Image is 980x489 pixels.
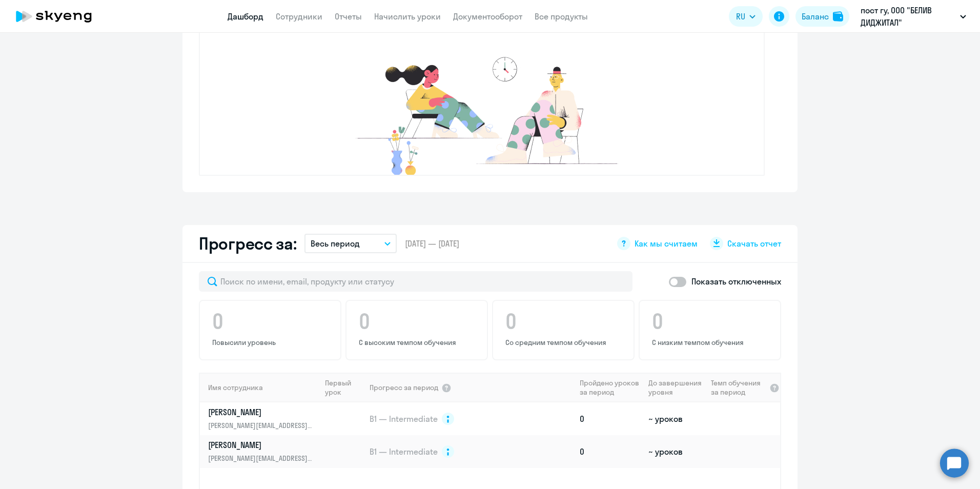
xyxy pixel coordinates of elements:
[208,439,314,451] p: [PERSON_NAME]
[304,234,397,253] button: Весь период
[644,373,706,402] th: До завершения уровня
[328,52,636,175] img: no-data
[861,4,956,29] p: пост гу, ООО "БЕЛИВ ДИДЖИТАЛ"
[370,446,438,457] span: B1 — Intermediate
[729,6,763,27] button: RU
[691,275,781,288] p: Показать отключенных
[576,402,644,435] td: 0
[335,11,362,22] a: Отчеты
[833,11,843,22] img: balance
[228,11,263,22] a: Дашборд
[199,233,296,254] h2: Прогресс за:
[635,238,698,249] span: Как мы считаем
[576,435,644,468] td: 0
[727,238,781,249] span: Скачать отчет
[208,453,314,464] p: [PERSON_NAME][EMAIL_ADDRESS][DOMAIN_NAME]
[795,6,849,27] button: Балансbalance
[711,378,766,397] span: Темп обучения за период
[200,373,321,402] th: Имя сотрудника
[855,4,971,29] button: пост гу, ООО "БЕЛИВ ДИДЖИТАЛ"
[208,406,320,431] a: [PERSON_NAME][PERSON_NAME][EMAIL_ADDRESS][DOMAIN_NAME]
[311,237,360,250] p: Весь период
[370,383,438,392] span: Прогресс за период
[321,373,369,402] th: Первый урок
[208,406,314,418] p: [PERSON_NAME]
[576,373,644,402] th: Пройдено уроков за период
[199,271,632,292] input: Поиск по имени, email, продукту или статусу
[405,238,459,249] span: [DATE] — [DATE]
[453,11,522,22] a: Документооборот
[370,413,438,424] span: B1 — Intermediate
[802,10,829,23] div: Баланс
[208,439,320,464] a: [PERSON_NAME][PERSON_NAME][EMAIL_ADDRESS][DOMAIN_NAME]
[644,402,706,435] td: ~ уроков
[644,435,706,468] td: ~ уроков
[208,420,314,431] p: [PERSON_NAME][EMAIL_ADDRESS][DOMAIN_NAME]
[374,11,441,22] a: Начислить уроки
[736,10,745,23] span: RU
[535,11,588,22] a: Все продукты
[276,11,322,22] a: Сотрудники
